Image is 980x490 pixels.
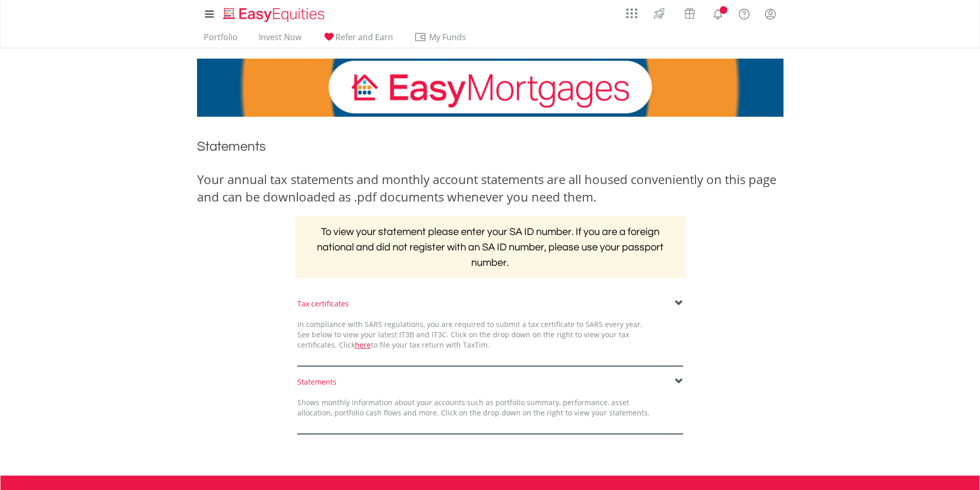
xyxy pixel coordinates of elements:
a: Portfolio [200,32,242,48]
a: Notifications [705,3,731,23]
a: Invest Now [255,32,306,48]
a: My Profile [757,3,783,25]
span: My Funds [414,30,482,44]
div: Statements [297,377,683,387]
span: Statements [197,140,266,153]
a: Home page [219,3,329,23]
div: Tax certificates [297,299,683,309]
a: here [355,340,371,350]
div: Your annual tax statements and monthly account statements are all housed conveniently on this pag... [197,171,783,206]
div: Shows monthly information about your accounts such as portfolio summary, performance, asset alloc... [290,397,657,418]
img: vouchers-v2.svg [681,5,698,22]
a: FAQ's and Support [731,3,757,23]
img: EasyMortage Promotion Banner [197,59,783,117]
span: In compliance with SARS regulations, you are required to submit a tax certificate to SARS every y... [297,319,643,350]
img: grid-menu-icon.svg [626,8,637,19]
span: Click to file your tax return with TaxTim. [339,340,490,350]
a: AppsGrid [619,3,644,19]
img: thrive-v2.svg [651,5,668,22]
span: Refer and Earn [335,31,393,43]
img: EasyEquities_Logo.png [221,6,329,23]
a: Refer and Earn [318,32,397,48]
h2: To view your statement please enter your SA ID number. If you are a foreign national and did not ... [295,216,686,278]
a: Vouchers [674,3,705,22]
